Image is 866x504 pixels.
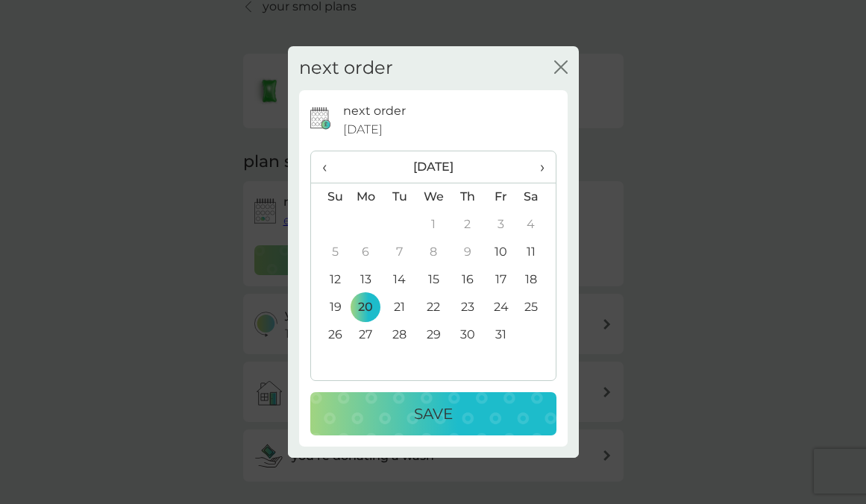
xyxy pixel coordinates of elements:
[451,183,484,211] th: Th
[416,211,451,239] td: 1
[416,294,451,321] td: 22
[484,183,518,211] th: Fr
[451,211,484,239] td: 2
[484,239,518,266] td: 10
[349,266,383,294] td: 13
[416,266,451,294] td: 15
[416,321,451,349] td: 29
[416,183,451,211] th: We
[518,183,555,211] th: Sa
[518,266,555,294] td: 18
[311,321,349,349] td: 26
[311,266,349,294] td: 12
[529,151,544,183] span: ›
[349,239,383,266] td: 6
[414,402,453,426] p: Save
[349,151,518,183] th: [DATE]
[322,151,338,183] span: ‹
[518,211,555,239] td: 4
[484,321,518,349] td: 31
[383,183,416,211] th: Tu
[451,321,484,349] td: 30
[383,294,416,321] td: 21
[311,239,349,266] td: 5
[484,266,518,294] td: 17
[484,211,518,239] td: 3
[383,321,416,349] td: 28
[416,239,451,266] td: 8
[518,294,555,321] td: 25
[451,239,484,266] td: 9
[349,321,383,349] td: 27
[349,183,383,211] th: Mo
[299,57,393,79] h2: next order
[383,266,416,294] td: 14
[349,294,383,321] td: 20
[343,120,383,139] span: [DATE]
[451,294,484,321] td: 23
[311,294,349,321] td: 19
[554,60,568,76] button: close
[383,239,416,266] td: 7
[311,183,349,211] th: Su
[343,101,406,121] p: next order
[451,266,484,294] td: 16
[310,392,556,435] button: Save
[484,294,518,321] td: 24
[518,239,555,266] td: 11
